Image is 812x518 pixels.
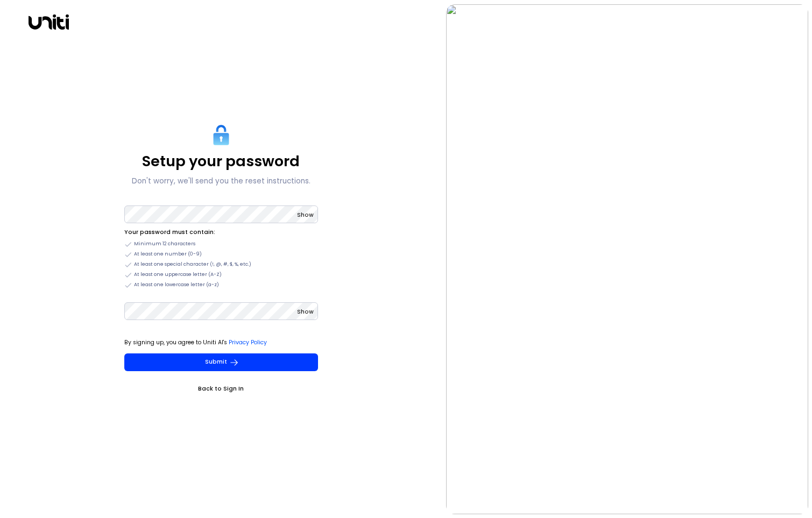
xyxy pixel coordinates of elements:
span: At least one number (0-9) [134,251,202,258]
img: auth-hero.png [446,4,808,514]
li: Your password must contain: [124,227,318,238]
p: By signing up, you agree to Uniti AI's [124,337,318,348]
button: Show [297,210,314,221]
span: At least one special character (!, @, #, $, %, etc.) [134,261,251,268]
span: At least one lowercase letter (a-z) [134,281,219,289]
a: Back to Sign In [124,384,318,394]
p: Don't worry, we'll send you the reset instructions. [132,175,310,188]
a: Privacy Policy [229,338,267,346]
p: Setup your password [142,152,300,170]
span: Minimum 12 characters [134,240,195,248]
span: Show [297,308,314,316]
button: Show [297,307,314,317]
span: At least one uppercase letter (A-Z) [134,271,222,279]
span: Show [297,211,314,219]
button: Submit [124,353,318,371]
